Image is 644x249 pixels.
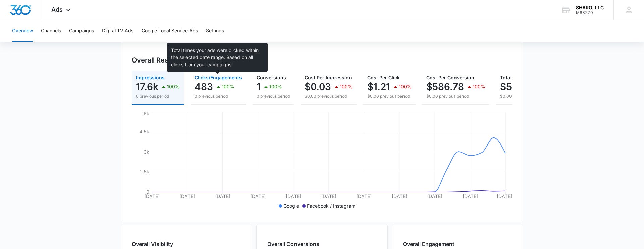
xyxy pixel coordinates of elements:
[12,20,33,42] button: Overview
[403,240,454,248] h2: Overall Engagement
[267,240,319,248] h2: Overall Conversions
[146,189,149,195] tspan: 0
[142,20,198,42] button: Google Local Service Ads
[132,240,187,248] h2: Overall Visibility
[367,81,390,92] p: $1.21
[136,75,165,80] span: Impressions
[195,75,242,80] span: Clicks/Engagements
[139,169,149,174] tspan: 1.5k
[463,193,478,199] tspan: [DATE]
[321,193,336,199] tspan: [DATE]
[206,20,224,42] button: Settings
[132,55,180,65] h3: Overall Results
[497,193,512,199] tspan: [DATE]
[257,93,290,99] p: 0 previous period
[257,75,286,80] span: Conversions
[136,93,180,99] p: 0 previous period
[340,84,353,89] p: 100%
[399,84,412,89] p: 100%
[69,20,94,42] button: Campaigns
[136,81,158,92] p: 17.6k
[576,10,604,15] div: account id
[41,20,61,42] button: Channels
[102,20,133,42] button: Digital TV Ads
[392,193,407,199] tspan: [DATE]
[427,193,442,199] tspan: [DATE]
[305,75,352,80] span: Cost Per Impression
[426,93,485,99] p: $0.00 previous period
[367,93,412,99] p: $0.00 previous period
[179,193,195,199] tspan: [DATE]
[167,43,268,72] div: Total times your ads were clicked within the selected date range. Based on all clicks from your c...
[473,84,485,89] p: 100%
[356,193,372,199] tspan: [DATE]
[305,81,331,92] p: $0.03
[286,193,301,199] tspan: [DATE]
[195,93,242,99] p: 0 previous period
[500,93,559,99] p: $0.00 previous period
[167,84,180,89] p: 100%
[257,81,261,92] p: 1
[269,84,282,89] p: 100%
[144,149,149,155] tspan: 3k
[307,202,355,209] p: Facebook / Instagram
[139,129,149,134] tspan: 4.5k
[305,93,353,99] p: $0.00 previous period
[250,193,266,199] tspan: [DATE]
[500,75,528,80] span: Total Spend
[500,81,538,92] p: $586.78
[195,81,213,92] p: 483
[367,75,400,80] span: Cost Per Click
[283,202,299,209] p: Google
[144,193,160,199] tspan: [DATE]
[222,84,234,89] p: 100%
[144,111,149,116] tspan: 6k
[426,75,474,80] span: Cost Per Conversion
[215,193,230,199] tspan: [DATE]
[51,6,63,13] span: Ads
[426,81,464,92] p: $586.78
[576,5,604,10] div: account name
